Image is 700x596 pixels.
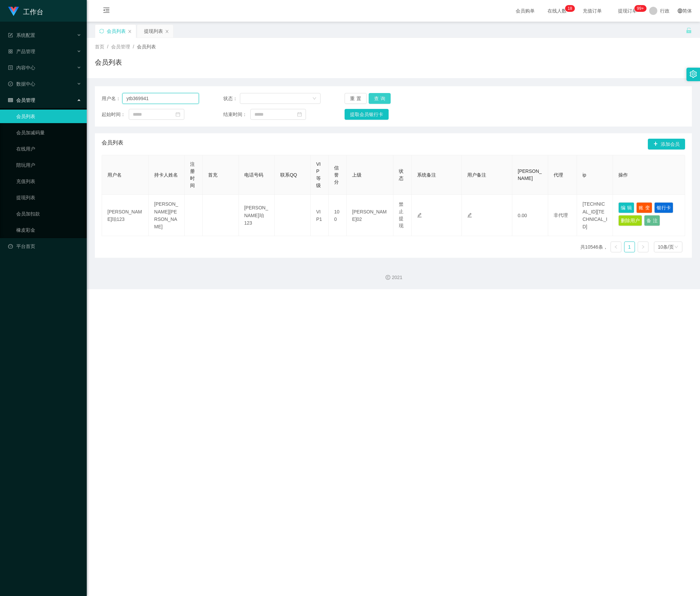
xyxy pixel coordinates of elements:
[352,172,362,178] font: 上级
[316,161,321,188] font: VIP等级
[16,81,35,87] font: 数据中心
[244,205,268,225] font: [PERSON_NAME]珀123
[16,110,81,123] a: 会员列表
[16,126,81,139] a: 会员加减码量
[95,59,122,66] font: 会员列表
[154,172,178,178] font: 持卡人姓名
[8,65,13,70] i: 图标：个人资料
[16,223,81,237] a: 橡皮彩金
[638,242,648,252] li: 下一页
[614,245,618,249] i: 图标： 左
[244,172,263,178] font: 电话号码
[144,28,163,34] font: 提现列表
[223,96,238,101] font: 状态：
[102,96,121,101] font: 用户名：
[16,97,35,103] font: 会员管理
[16,175,81,188] a: 充值列表
[133,44,134,49] font: /
[611,242,621,252] li: 上一页
[16,191,81,204] a: 提现列表
[467,172,486,178] font: 用户备注
[369,93,391,104] button: 查询
[467,213,472,217] i: 图标：编辑
[554,172,563,178] font: 代理
[352,209,387,222] font: [PERSON_NAME]02
[399,168,404,181] font: 状态
[334,209,339,222] font: 100
[660,8,670,14] font: 行政
[107,28,126,34] font: 会员列表
[223,112,247,117] font: 结束时间：
[345,109,389,120] button: 提取会员银行卡
[417,172,436,178] font: 系统备注
[618,172,628,178] font: 操作
[176,112,180,117] i: 图标：日历
[345,93,367,104] button: 重置
[580,245,608,250] font: 共10546条，
[674,245,678,250] i: 图标： 下
[637,6,644,11] font: 99+
[648,139,685,150] button: 图标: 加号添加会员
[8,7,19,16] img: logo.9652507e.png
[128,29,132,33] i: 图标： 关闭
[334,165,339,185] font: 信誉分
[518,212,527,218] font: 0.00
[102,112,125,117] font: 起始时间：
[583,8,602,14] font: 充值订单
[111,44,130,49] font: 会员管理
[122,93,199,104] input: 请输入用户名
[8,82,13,86] i: 图标: 检查-圆圈-o
[8,239,81,253] a: 图标：仪表板平台首页
[654,202,673,213] button: 银行卡
[417,213,422,217] i: 图标：编辑
[107,209,142,222] font: [PERSON_NAME]珀123
[280,172,297,178] font: 联系QQ
[16,207,81,221] a: 会员加扣款
[137,44,156,49] font: 会员列表
[686,27,692,33] i: 图标： 解锁
[618,202,634,213] button: 编辑
[582,209,607,229] font: [TECHNICAL_ID]
[16,32,35,38] font: 系统配置
[392,275,402,280] font: 2021
[8,49,13,54] i: 图标: appstore-o
[658,242,674,252] div: 10条/页
[316,209,322,222] font: VIP1
[518,168,542,181] font: [PERSON_NAME]
[386,275,390,280] i: 图标：版权
[154,201,178,214] font: [PERSON_NAME]
[23,8,43,16] font: 工作台
[644,215,660,226] button: 备注
[565,5,575,12] sup: 18
[658,244,674,250] font: 10条/页
[107,172,122,178] font: 用户名
[102,140,123,145] font: 会员列表
[618,215,642,226] button: 删除用户
[8,8,43,14] a: 工作台
[16,142,81,156] a: 在线用户
[8,98,13,102] i: 图标： 表格
[628,244,631,250] font: 1
[99,29,104,33] i: 图标：同步
[618,8,637,14] font: 提现订单
[165,29,169,33] i: 图标： 关闭
[554,212,568,218] font: 非代理
[95,0,118,22] i: 图标: 菜单折叠
[297,112,302,117] i: 图标：日历
[16,65,35,70] font: 内容中心
[399,202,404,228] font: 禁止提现
[582,172,586,178] font: ip
[107,44,108,49] font: /
[548,8,567,14] font: 在线人数
[208,172,218,178] font: 首充
[95,44,104,49] font: 首页
[190,161,195,188] font: 注册时间
[570,6,572,11] font: 8
[312,96,316,101] i: 图标： 下
[154,209,177,229] font: [PERSON_NAME]
[8,33,13,38] i: 图标： 表格
[636,202,652,213] button: 账变
[634,5,646,12] sup: 1049
[682,8,692,14] font: 简体
[16,158,81,172] a: 陪玩用户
